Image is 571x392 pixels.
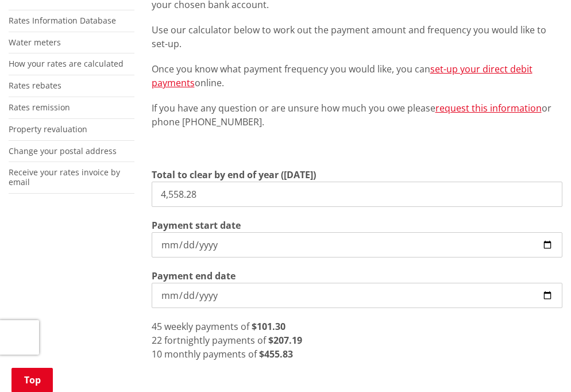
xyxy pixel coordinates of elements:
[164,320,249,333] span: weekly payments of
[152,168,316,182] label: Total to clear by end of year ([DATE])
[152,101,563,129] p: If you have any question or are unsure how much you owe please or phone [PHONE_NUMBER].
[9,167,120,187] a: Receive your rates invoice by email
[9,37,61,48] a: Water meters
[152,269,236,283] label: Payment end date
[11,368,53,392] a: Top
[164,334,266,347] span: fortnightly payments of
[435,102,542,114] a: request this information
[152,334,162,347] span: 22
[9,58,124,69] a: How your rates are calculated
[152,63,533,89] a: set-up your direct debit payments
[9,145,117,156] a: Change your postal address
[9,15,116,26] a: Rates Information Database
[9,124,87,134] a: Property revaluation
[259,348,293,360] strong: $455.83
[152,320,162,333] span: 45
[152,23,563,51] p: Use our calculator below to work out the payment amount and frequency you would like to set-up.
[152,62,563,90] p: Once you know what payment frequency you would like, you can online.
[9,80,61,91] a: Rates rebates
[164,348,257,360] span: monthly payments of
[268,334,302,347] strong: $207.19
[152,348,162,360] span: 10
[9,102,70,113] a: Rates remission
[152,218,241,232] label: Payment start date
[518,344,560,385] iframe: Messenger Launcher
[252,320,285,333] strong: $101.30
